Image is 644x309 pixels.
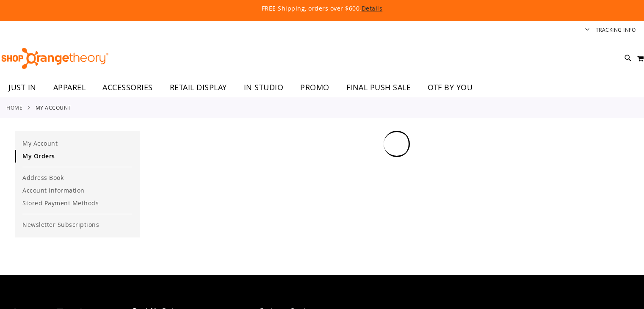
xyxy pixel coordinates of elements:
a: My Orders [15,150,140,163]
span: ACCESSORIES [102,78,153,97]
a: Tracking Info [596,26,636,33]
span: OTF BY YOU [428,78,473,97]
a: PROMO [292,78,338,97]
span: IN STUDIO [244,78,284,97]
strong: My Account [36,104,71,111]
a: Details [362,4,383,12]
span: JUST IN [8,78,36,97]
a: My Account [15,137,140,150]
a: IN STUDIO [235,78,292,97]
a: Home [6,104,22,111]
span: PROMO [300,78,329,97]
span: APPAREL [53,78,86,97]
a: Account Information [15,184,140,197]
a: OTF BY YOU [419,78,481,97]
a: Address Book [15,171,140,184]
button: Account menu [585,26,589,34]
a: ACCESSORIES [94,78,161,97]
span: RETAIL DISPLAY [170,78,227,97]
a: Newsletter Subscriptions [15,218,140,231]
a: FINAL PUSH SALE [338,78,420,97]
a: APPAREL [45,78,94,97]
span: FINAL PUSH SALE [346,78,411,97]
a: RETAIL DISPLAY [161,78,235,97]
p: FREE Shipping, orders over $600. [68,4,576,13]
a: Stored Payment Methods [15,197,140,210]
